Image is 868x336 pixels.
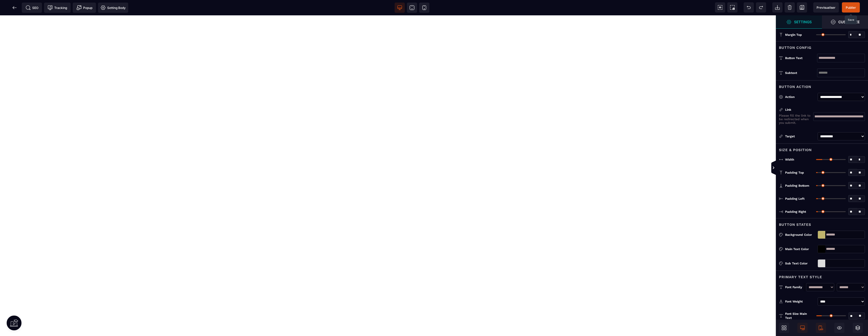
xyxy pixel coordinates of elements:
span: Padding Bottom [785,184,809,188]
span: Tracking [48,5,67,10]
span: Padding Right [785,210,806,214]
div: Font Weight [785,299,816,304]
span: Mobile Only [816,323,826,333]
span: Open Layers [853,323,863,333]
span: Screenshot [727,2,737,13]
span: Padding Left [785,197,805,201]
span: Settings [776,15,822,29]
div: Button States [776,218,868,228]
div: Button Text [785,55,817,61]
span: Popup [77,5,92,10]
p: Please fill the link to be redirected when you submit. [779,114,813,125]
span: Setting Body [101,5,126,10]
span: Padding Top [785,171,804,175]
div: Target [779,134,816,139]
div: Link [779,107,813,112]
span: Open Blocks [779,323,789,333]
div: Button Config [776,41,868,51]
div: Background Color [785,232,816,237]
span: SEO [26,5,38,10]
strong: Settings [794,20,812,24]
span: Desktop Only [797,323,808,333]
strong: Customize [838,20,860,24]
span: Open Style Manager [822,15,868,29]
div: Action [785,94,816,99]
div: Button Action [776,80,868,90]
span: Width [785,158,794,162]
div: Font Family [785,285,804,290]
span: Margin Top [785,33,802,37]
div: Main Text Color [785,247,816,252]
div: Sub Text Color [785,261,816,266]
div: Size & Position [776,143,868,153]
div: Subtext [785,70,817,75]
span: Publier [846,6,856,9]
span: Hide/Show Block [834,323,844,333]
div: Primary Text Style [776,271,868,280]
span: Preview [813,2,839,13]
span: Previsualiser [817,6,836,9]
span: View components [715,2,725,13]
span: Font Size Main Text [785,312,814,320]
